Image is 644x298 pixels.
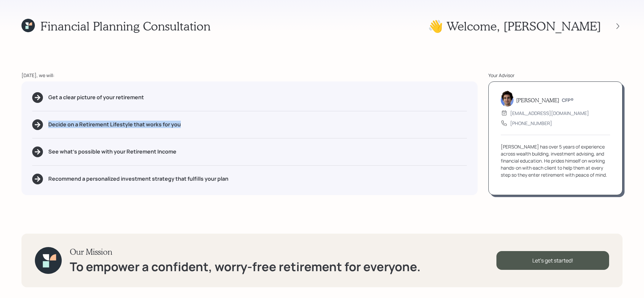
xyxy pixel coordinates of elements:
h5: Recommend a personalized investment strategy that fulfills your plan [48,176,228,182]
h5: [PERSON_NAME] [516,97,559,103]
h1: Financial Planning Consultation [40,19,211,33]
h5: Decide on a Retirement Lifestyle that works for you [48,121,181,128]
h6: CFP® [562,98,574,103]
h3: Our Mission [70,247,421,257]
div: [EMAIL_ADDRESS][DOMAIN_NAME] [510,110,589,117]
div: Let's get started! [496,251,609,270]
h5: Get a clear picture of your retirement [48,94,144,101]
h1: To empower a confident, worry-free retirement for everyone. [70,259,421,274]
div: [DATE], we will: [21,72,478,79]
div: [PHONE_NUMBER] [510,120,552,127]
div: [PERSON_NAME] has over 5 years of experience across wealth building, investment advising, and fin... [501,143,610,178]
div: Your Advisor [488,72,623,79]
h1: 👋 Welcome , [PERSON_NAME] [428,19,601,33]
img: harrison-schaefer-headshot-2.png [501,91,514,107]
h5: See what's possible with your Retirement Income [48,148,176,155]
